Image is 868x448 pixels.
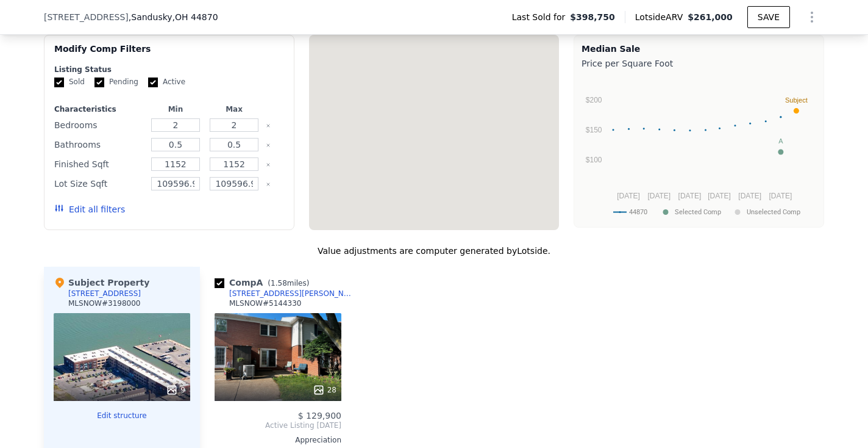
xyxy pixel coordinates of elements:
span: $398,750 [570,11,615,23]
span: Last Sold for [512,11,571,23]
text: [DATE] [647,192,671,200]
text: $150 [586,126,602,134]
text: Selected Comp [675,208,721,216]
a: [STREET_ADDRESS][PERSON_NAME] [215,289,356,298]
span: , Sandusky [129,11,218,23]
input: Pending [94,78,104,87]
div: Median Sale [582,43,816,55]
span: Active Listing [DATE] [215,421,341,430]
button: Edit structure [54,411,190,421]
span: [STREET_ADDRESS] [44,11,129,23]
button: SAVE [747,6,790,28]
div: Finished Sqft [54,156,144,173]
text: [DATE] [617,192,640,200]
text: Subject [785,96,808,104]
span: 1.58 [271,279,287,287]
div: Value adjustments are computer generated by Lotside . [44,245,824,257]
button: Clear [266,182,271,187]
div: Appreciation [215,435,341,445]
span: Lotside ARV [635,11,688,23]
div: Subject Property [54,276,149,289]
button: Edit all filters [54,203,125,215]
text: 44870 [629,208,647,216]
div: Comp A [215,276,314,289]
div: Lot Size Sqft [54,175,144,192]
div: Modify Comp Filters [54,43,284,65]
div: Listing Status [54,65,284,74]
div: Min [149,104,202,114]
text: [DATE] [708,192,731,200]
text: Unselected Comp [747,208,800,216]
text: $100 [586,156,602,164]
input: Sold [54,78,64,87]
div: Bathrooms [54,136,144,153]
text: [DATE] [678,192,702,200]
div: 28 [313,384,336,396]
div: Characteristics [54,104,144,114]
button: Clear [266,162,271,167]
div: MLSNOW # 5144330 [229,298,301,308]
span: ( miles) [263,279,314,287]
div: Bedrooms [54,117,144,134]
label: Sold [54,77,85,87]
text: A [778,137,783,145]
span: , OH 44870 [173,12,218,22]
text: [DATE] [769,192,792,200]
label: Active [148,77,185,87]
button: Clear [266,123,271,128]
div: [STREET_ADDRESS][PERSON_NAME] [229,289,356,298]
button: Clear [266,143,271,148]
div: Max [207,104,261,114]
input: Active [148,78,158,87]
div: [STREET_ADDRESS] [68,289,141,298]
div: MLSNOW # 3198000 [68,298,140,308]
text: $200 [586,96,602,104]
span: $ 129,900 [298,411,341,421]
label: Pending [94,77,138,87]
span: $261,000 [688,12,733,22]
svg: A chart. [582,72,816,225]
div: 9 [166,384,185,396]
button: Show Options [800,5,824,29]
div: Price per Square Foot [582,55,816,72]
text: [DATE] [738,192,761,200]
